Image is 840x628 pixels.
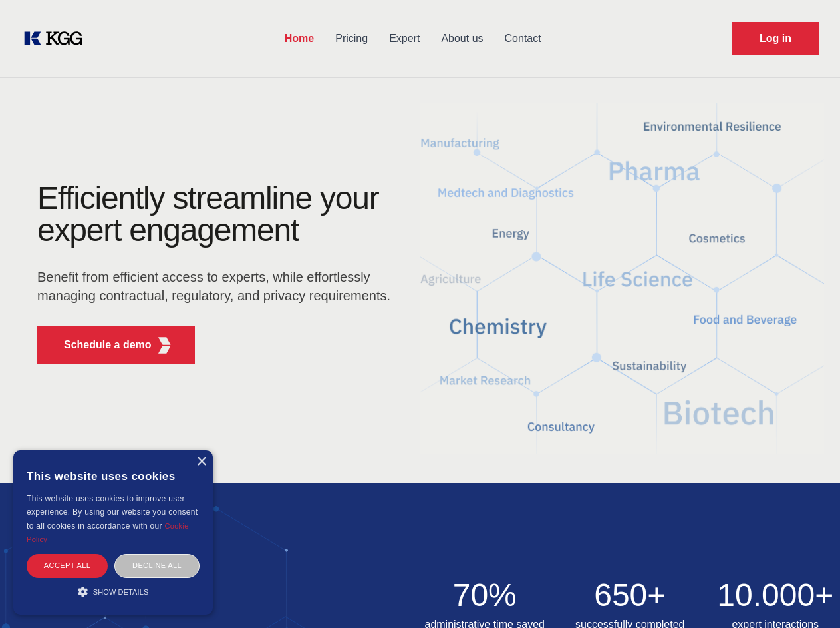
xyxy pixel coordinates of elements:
h1: Efficiently streamline your expert engagement [37,182,399,246]
span: This website uses cookies to improve user experience. By using our website you consent to all coo... [27,494,198,531]
img: KGG Fifth Element RED [156,337,173,354]
div: Accept all [27,554,108,577]
p: Schedule a demo [64,337,152,353]
a: About us [430,21,493,56]
a: Request Demo [732,22,819,55]
div: This website uses cookies [27,460,200,492]
iframe: Chat Widget [773,564,840,628]
span: Show details [93,588,149,596]
a: Expert [378,21,430,56]
a: Pricing [325,21,378,56]
div: Decline all [114,554,200,577]
a: Cookie Policy [27,522,189,543]
a: Home [274,21,325,56]
a: Contact [494,21,552,56]
a: KOL Knowledge Platform: Talk to Key External Experts (KEE) [21,28,93,49]
div: Close [196,457,206,467]
div: Show details [27,585,200,598]
h2: 650+ [565,579,695,611]
button: Schedule a demoKGG Fifth Element RED [37,326,195,364]
img: KGG Fifth Element RED [420,87,825,470]
h2: 70% [420,579,550,611]
p: Benefit from efficient access to experts, while effortlessly managing contractual, regulatory, an... [37,268,399,305]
